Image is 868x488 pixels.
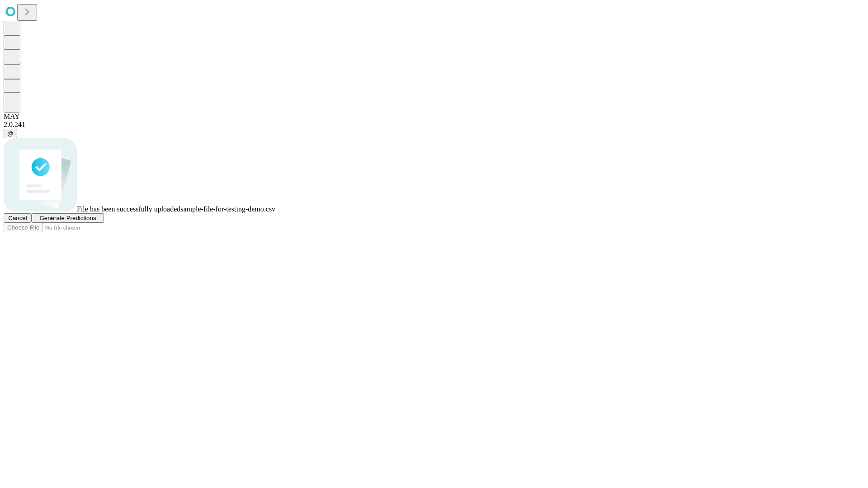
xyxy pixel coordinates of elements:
span: File has been successfully uploaded [77,205,180,213]
div: 2.0.241 [4,121,864,129]
span: @ [7,130,14,137]
span: sample-file-for-testing-demo.csv [180,205,275,213]
button: @ [4,129,17,138]
button: Cancel [4,213,32,223]
span: Cancel [8,215,27,221]
button: Generate Predictions [32,213,104,223]
span: Generate Predictions [39,215,96,221]
div: MAY [4,113,864,121]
